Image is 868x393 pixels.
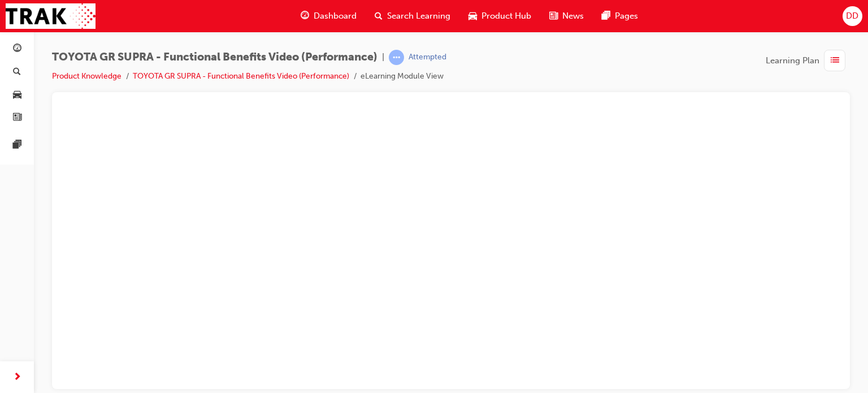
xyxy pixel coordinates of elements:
li: eLearning Module View [361,70,444,83]
span: learningRecordVerb_ATTEMPT-icon [389,50,404,65]
span: DD [846,10,858,23]
a: TOYOTA GR SUPRA - Functional Benefits Video (Performance) [133,71,349,81]
span: Learning Plan [766,54,819,67]
a: pages-iconPages [593,5,647,28]
span: guage-icon [301,9,309,23]
span: news-icon [13,113,21,123]
span: car-icon [468,9,477,23]
button: DD [843,6,862,26]
a: search-iconSearch Learning [366,5,459,28]
a: news-iconNews [540,5,593,28]
span: list-icon [831,54,839,68]
span: Search Learning [387,10,450,23]
span: guage-icon [13,44,21,54]
span: pages-icon [13,140,21,150]
a: Product Knowledge [52,71,121,81]
span: pages-icon [602,9,610,23]
span: search-icon [13,67,21,77]
div: Attempted [409,52,446,63]
span: TOYOTA GR SUPRA - Functional Benefits Video (Performance) [52,51,377,64]
span: search-icon [375,9,383,23]
button: Learning Plan [766,50,850,71]
span: Product Hub [481,10,531,23]
span: next-icon [13,370,21,385]
span: News [562,10,584,23]
span: car-icon [13,90,21,100]
span: news-icon [549,9,558,23]
span: | [382,51,384,64]
a: car-iconProduct Hub [459,5,540,28]
img: Trak [6,3,96,29]
span: Dashboard [314,10,357,23]
span: Pages [615,10,638,23]
a: guage-iconDashboard [292,5,366,28]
